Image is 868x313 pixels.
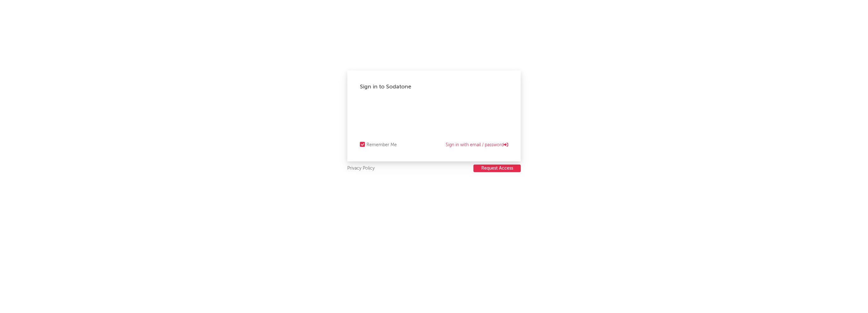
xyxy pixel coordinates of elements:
[360,83,508,91] div: Sign in to Sodatone
[347,165,375,172] a: Privacy Policy
[367,141,397,149] div: Remember Me
[446,141,508,149] a: Sign in with email / password
[473,165,521,172] a: Request Access
[473,165,521,172] button: Request Access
